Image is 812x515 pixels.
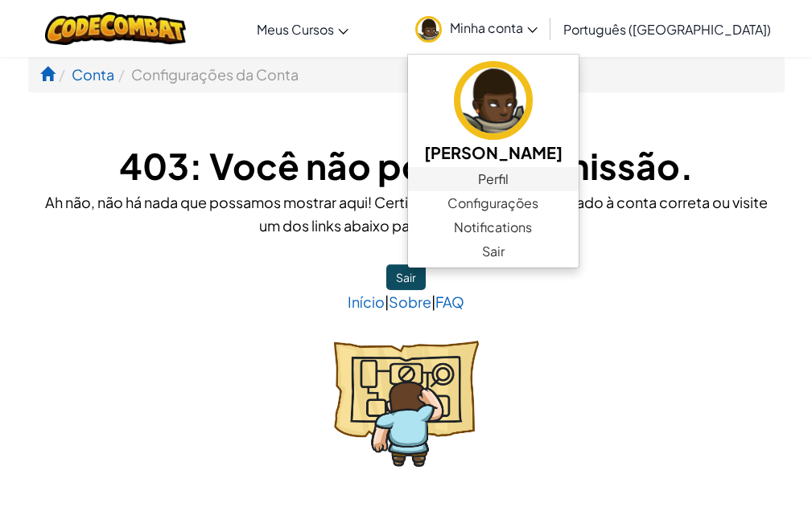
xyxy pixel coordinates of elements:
[454,61,533,140] img: avatar
[249,7,357,51] a: Meus Cursos
[563,21,771,38] span: Português ([GEOGRAPHIC_DATA])
[119,143,209,188] span: 403:
[415,16,442,43] img: avatar
[386,264,426,290] button: Sair
[454,218,532,237] span: Notifications
[209,143,694,188] span: Você não possui permissão.
[44,190,769,237] p: Ah não, não há nada que possamos mostrar aqui! Certifique-se de estar conectado à conta correta o...
[389,292,431,311] a: Sobre
[450,19,538,36] span: Minha conta
[45,12,186,45] img: CodeCombat logo
[408,167,579,191] a: Perfil
[408,239,579,264] a: Sair
[408,215,579,239] a: Notifications
[72,65,114,84] a: Conta
[408,59,579,167] a: [PERSON_NAME]
[408,191,579,215] a: Configurações
[431,292,435,311] span: |
[334,341,479,467] img: 404_2.png
[348,292,385,311] a: Início
[555,7,779,51] a: Português ([GEOGRAPHIC_DATA])
[435,292,464,311] a: FAQ
[407,3,546,54] a: Minha conta
[424,140,563,165] h5: [PERSON_NAME]
[114,63,299,86] li: Configurações da Conta
[257,21,334,38] span: Meus Cursos
[385,292,389,311] span: |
